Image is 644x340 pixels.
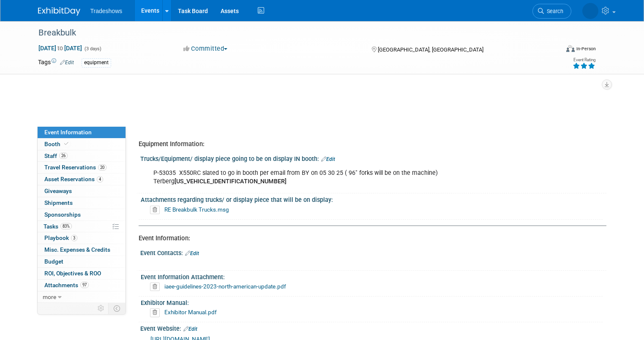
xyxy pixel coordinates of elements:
[44,234,77,241] span: Playbook
[139,140,600,149] div: Equipment Information:
[44,246,110,253] span: Misc. Expenses & Credits
[38,127,126,138] a: Event Information
[175,178,287,185] b: [US_VEHICLE_IDENTIFICATION_NUMBER]
[513,44,596,57] div: Event Format
[60,60,74,65] a: Edit
[147,165,516,190] div: P-53035 X550RC slated to go in booth per email from BY on 05 30 25 ( 96" forks will be on the mac...
[97,176,103,182] span: 4
[38,7,80,16] img: ExhibitDay
[44,199,73,206] span: Shipments
[544,8,563,14] span: Search
[150,284,163,290] a: Delete attachment?
[164,309,217,316] a: Exhibitor Manual.pdf
[164,283,286,290] a: iaee-guidelines-2023-north-american-update.pdf
[35,25,548,41] div: Breakbulk
[98,164,106,171] span: 20
[44,141,70,147] span: Booth
[82,58,111,67] div: equipment
[38,291,126,303] a: more
[139,234,600,243] div: Event Information:
[582,3,598,19] img: Kay Reynolds
[80,282,89,288] span: 97
[60,223,72,229] span: 83%
[150,207,163,213] a: Delete attachment?
[140,152,606,163] div: Trucks/Equipment/ display piece going to be on display IN booth:
[64,141,68,146] i: Booth reservation complete
[38,256,126,267] a: Budget
[38,174,126,185] a: Asset Reservations4
[38,221,126,232] a: Tasks83%
[566,45,575,52] img: Format-Inperson.png
[44,176,103,182] span: Asset Reservations
[44,211,81,218] span: Sponsorships
[150,310,163,316] a: Delete attachment?
[180,44,231,53] button: Committed
[108,303,126,314] td: Toggle Event Tabs
[38,232,126,244] a: Playbook3
[141,296,603,307] div: Exhibitor Manual:
[38,162,126,173] a: Travel Reservations20
[38,268,126,279] a: ROI, Objectives & ROO
[90,8,123,14] span: Tradeshows
[38,244,126,256] a: Misc. Expenses & Credits
[38,58,74,68] td: Tags
[38,185,126,197] a: Giveaways
[378,46,483,53] span: [GEOGRAPHIC_DATA], [GEOGRAPHIC_DATA]
[44,258,63,265] span: Budget
[56,45,64,52] span: to
[44,282,89,288] span: Attachments
[44,223,72,230] span: Tasks
[532,4,571,19] a: Search
[141,193,603,204] div: Attachments regarding trucks/ or display piece that will be on display:
[59,152,68,159] span: 26
[44,188,72,194] span: Giveaways
[84,46,101,52] span: (3 days)
[38,209,126,220] a: Sponsorships
[140,247,606,258] div: Event Contacts:
[44,164,106,171] span: Travel Reservations
[94,303,109,314] td: Personalize Event Tab Strip
[164,206,229,213] a: RE Breakbulk Trucks.msg
[321,156,335,162] a: Edit
[140,322,606,333] div: Event Website:
[141,271,603,281] div: Event Information Attachment:
[43,294,56,300] span: more
[576,46,596,52] div: In-Person
[183,326,197,332] a: Edit
[44,129,92,136] span: Event Information
[38,197,126,209] a: Shipments
[38,139,126,150] a: Booth
[38,150,126,162] a: Staff26
[44,270,101,277] span: ROI, Objectives & ROO
[38,280,126,291] a: Attachments97
[38,44,82,52] span: [DATE] [DATE]
[44,152,68,159] span: Staff
[71,235,77,241] span: 3
[185,250,199,256] a: Edit
[573,58,595,62] div: Event Rating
